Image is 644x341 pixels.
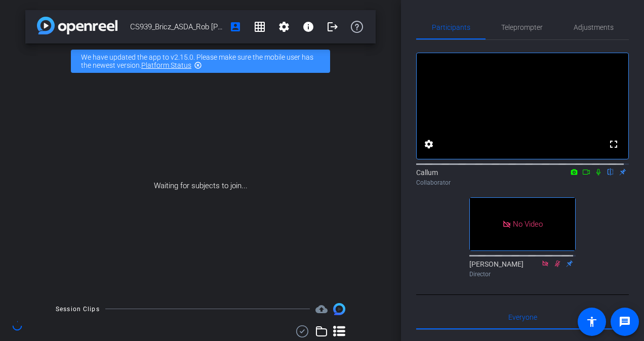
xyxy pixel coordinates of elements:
mat-icon: highlight_off [194,61,202,69]
div: Callum [416,167,629,187]
div: We have updated the app to v2.15.0. Please make sure the mobile user has the newest version. [71,50,330,73]
span: Participants [432,24,470,31]
mat-icon: settings [278,21,290,33]
mat-icon: account_box [229,21,241,33]
mat-icon: settings [423,138,435,150]
mat-icon: message [619,316,631,328]
mat-icon: cloud_upload [315,303,328,315]
mat-icon: fullscreen [608,138,620,150]
span: Teleprompter [501,24,543,31]
div: Session Clips [56,304,100,314]
span: CS939_Bricz_ASDA_Rob [PERSON_NAME] [130,17,223,37]
span: Adjustments [574,24,614,31]
span: No Video [513,220,543,229]
img: app-logo [37,17,117,34]
mat-icon: flip [605,167,617,176]
div: Waiting for subjects to join... [25,79,376,293]
mat-icon: grid_on [254,21,266,33]
mat-icon: accessibility [586,316,598,328]
a: Platform Status [141,61,191,69]
div: [PERSON_NAME] [469,259,576,279]
mat-icon: logout [327,21,339,33]
img: Session clips [333,303,345,315]
span: Destinations for your clips [315,303,328,315]
mat-icon: info [302,21,314,33]
span: Everyone [508,314,537,321]
div: Director [469,270,576,279]
div: Collaborator [416,178,629,187]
